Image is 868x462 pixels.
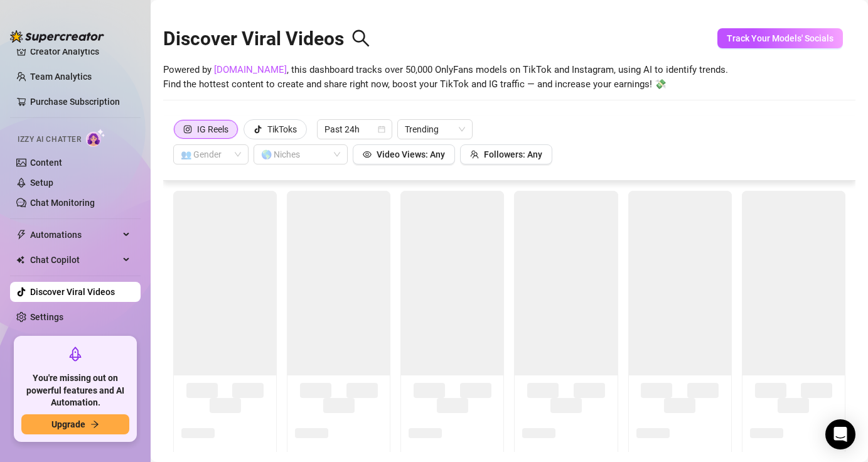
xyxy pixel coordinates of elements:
span: Video Views: Any [377,149,445,159]
span: Izzy AI Chatter [18,134,81,146]
span: Trending [405,120,465,139]
a: Team Analytics [30,72,92,82]
span: arrow-right [90,420,99,429]
div: TikToks [267,120,297,139]
a: Discover Viral Videos [30,287,115,297]
button: Video Views: Any [353,144,455,164]
span: Followers: Any [484,149,542,159]
a: Creator Analytics [30,41,131,62]
img: AI Chatter [86,129,105,147]
span: You're missing out on powerful features and AI Automation. [21,372,129,409]
span: Automations [30,225,119,245]
span: thunderbolt [16,230,26,240]
span: Powered by , this dashboard tracks over 50,000 OnlyFans models on TikTok and Instagram, using AI ... [163,63,728,92]
span: rocket [68,346,83,362]
a: Settings [30,312,63,322]
span: Past 24h [324,120,385,139]
span: eye [363,150,372,159]
div: Open Intercom Messenger [825,419,855,449]
h2: Discover Viral Videos [163,27,370,51]
span: calendar [378,126,385,133]
span: Chat Copilot [30,250,119,270]
a: Purchase Subscription [30,92,131,112]
span: tik-tok [254,125,262,134]
a: [DOMAIN_NAME] [214,64,287,75]
div: IG Reels [197,120,228,139]
a: Chat Monitoring [30,198,95,208]
span: Track Your Models' Socials [727,33,833,43]
span: instagram [183,125,192,134]
img: Chat Copilot [16,255,24,264]
button: Track Your Models' Socials [717,28,843,48]
span: team [470,150,479,159]
span: Upgrade [51,419,85,429]
img: logo-BBDzfeDw.svg [10,30,104,43]
button: Followers: Any [460,144,552,164]
a: Setup [30,178,53,188]
button: Upgradearrow-right [21,414,129,434]
a: Content [30,158,62,168]
span: search [351,29,370,48]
